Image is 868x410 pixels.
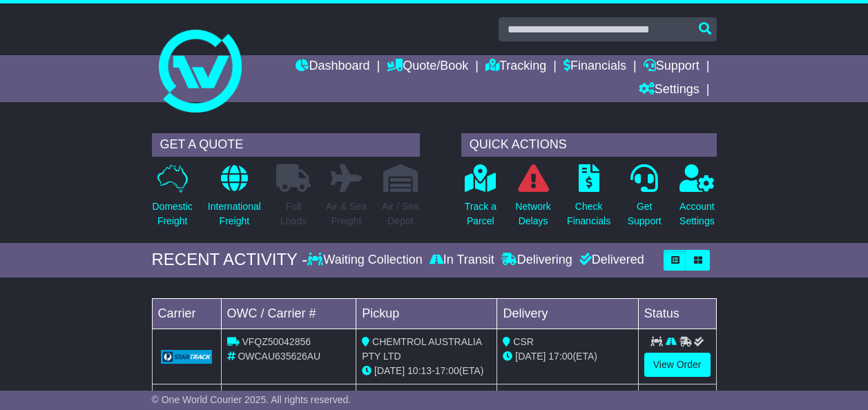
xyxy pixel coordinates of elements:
a: Support [644,55,700,79]
a: Track aParcel [464,164,497,236]
p: Account Settings [679,199,715,228]
img: GetCarrierServiceLogo [161,350,213,364]
div: RECENT ACTIVITY - [152,250,308,270]
span: [DATE] [515,351,546,362]
a: Quote/Book [387,55,468,79]
div: GET A QUOTE [152,133,420,157]
a: Settings [639,79,700,102]
a: AccountSettings [679,164,715,236]
p: International Freight [208,199,261,228]
p: Get Support [628,199,662,228]
p: Check Financials [567,199,610,228]
p: Network Delays [515,199,550,228]
span: [DATE] [374,365,405,376]
span: OWCAU635626AU [238,351,320,362]
a: GetSupport [627,164,662,236]
div: Delivering [498,253,576,268]
p: Track a Parcel [465,199,496,228]
td: Carrier [152,298,221,329]
span: CSR [513,336,534,347]
div: Waiting Collection [307,253,425,268]
a: Tracking [485,55,546,79]
span: VFQZ50042856 [242,336,311,347]
span: CHEMTROL AUSTRALIA PTY LTD [362,336,481,362]
a: InternationalFreight [207,164,262,236]
a: View Order [644,353,711,377]
td: OWC / Carrier # [221,298,356,329]
div: Delivered [576,253,644,268]
a: Financials [563,55,626,79]
div: - (ETA) [362,364,491,378]
span: 17:00 [435,365,459,376]
div: (ETA) [503,349,632,364]
td: Status [638,298,716,329]
div: QUICK ACTIONS [461,133,717,157]
a: Dashboard [296,55,369,79]
span: 10:13 [407,365,432,376]
p: Domestic Freight [153,199,193,228]
a: CheckFinancials [566,164,611,236]
span: © One World Courier 2025. All rights reserved. [152,394,351,405]
div: In Transit [426,253,498,268]
td: Pickup [356,298,497,329]
p: Air & Sea Freight [326,199,367,228]
p: Full Loads [276,199,311,228]
span: 17:00 [548,351,572,362]
p: Air / Sea Depot [382,199,419,228]
a: DomesticFreight [152,164,193,236]
a: NetworkDelays [514,164,551,236]
td: Delivery [497,298,638,329]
